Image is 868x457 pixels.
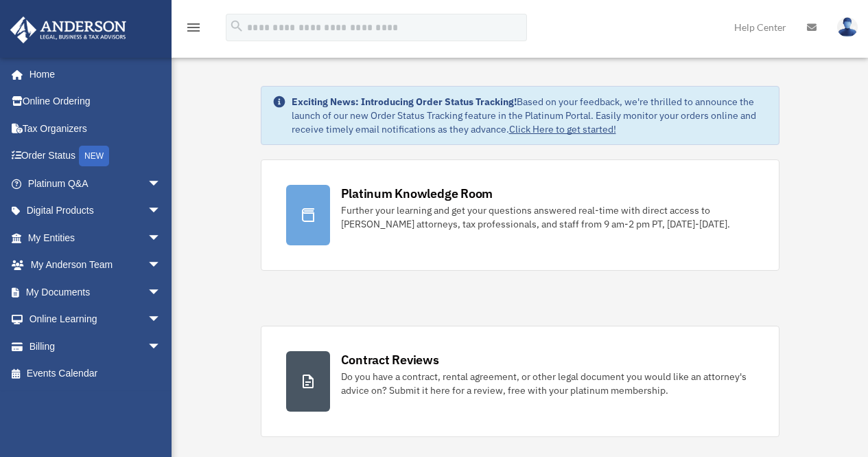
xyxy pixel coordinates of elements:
[229,19,244,34] i: search
[10,360,182,388] a: Events Calendar
[10,252,182,279] a: My Anderson Teamarrow_drop_down
[261,159,779,271] a: Platinum Knowledge Room Further your learning and get your questions answered real-time with dire...
[148,224,175,252] span: arrow_drop_down
[292,95,768,136] div: Based on your feedback, we're thrilled to announce the launch of our new Order Status Tracking fe...
[148,306,175,334] span: arrow_drop_down
[185,19,202,36] i: menu
[10,278,182,306] a: My Documentsarrow_drop_down
[341,351,439,368] div: Contract Reviews
[10,224,182,252] a: My Entitiesarrow_drop_down
[148,278,175,306] span: arrow_drop_down
[261,326,779,437] a: Contract Reviews Do you have a contract, rental agreement, or other legal document you would like...
[509,123,616,135] a: Click Here to get started!
[10,170,182,197] a: Platinum Q&Aarrow_drop_down
[148,252,175,280] span: arrow_drop_down
[10,197,182,225] a: Digital Productsarrow_drop_down
[292,96,517,108] strong: Exciting News: Introducing Order Status Tracking!
[10,88,182,115] a: Online Ordering
[341,185,493,202] div: Platinum Knowledge Room
[148,333,175,361] span: arrow_drop_down
[10,142,182,170] a: Order StatusNEW
[10,115,182,142] a: Tax Organizers
[6,16,130,43] img: Anderson Advisors Platinum Portal
[185,24,202,36] a: menu
[10,60,175,88] a: Home
[148,197,175,225] span: arrow_drop_down
[341,370,754,397] div: Do you have a contract, rental agreement, or other legal document you would like an attorney's ad...
[148,170,175,198] span: arrow_drop_down
[10,306,182,333] a: Online Learningarrow_drop_down
[10,333,182,360] a: Billingarrow_drop_down
[79,146,109,166] div: NEW
[341,203,754,231] div: Further your learning and get your questions answered real-time with direct access to [PERSON_NAM...
[837,17,858,37] img: User Pic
